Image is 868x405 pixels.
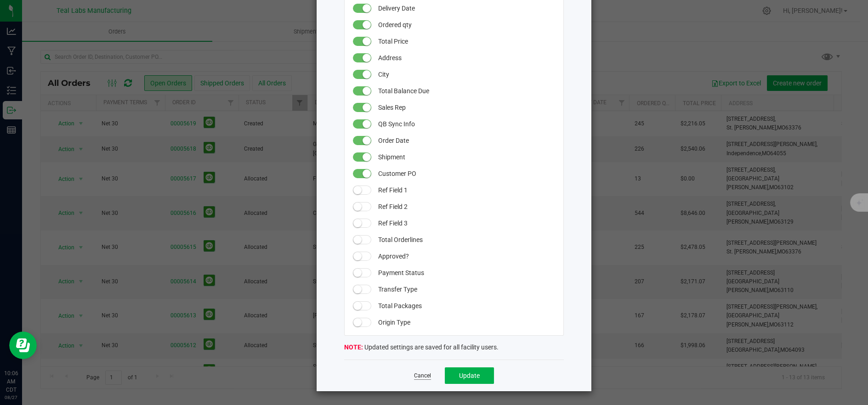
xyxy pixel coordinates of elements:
span: Total Balance Due [378,83,554,99]
span: QB Sync Info [378,116,554,132]
span: Transfer Type [378,281,554,298]
span: Approved? [378,248,554,264]
span: Total Price [378,33,554,50]
span: Updated settings are saved for all facility users. [344,343,499,351]
span: Ref Field 2 [378,198,554,215]
span: City [378,66,554,83]
span: Origin Type [378,314,554,331]
span: Shipment [378,149,554,165]
span: Total Packages [378,298,554,314]
span: Order Date [378,132,554,149]
span: Address [378,50,554,66]
a: Cancel [414,372,431,380]
iframe: Resource center [9,332,37,359]
span: Sales Rep [378,99,554,116]
span: Customer PO [378,165,554,182]
span: Ref Field 3 [378,215,554,231]
span: Update [459,372,480,379]
span: Ref Field 1 [378,182,554,198]
button: Update [445,367,494,384]
span: Payment Status [378,264,554,281]
span: Ordered qty [378,17,554,33]
span: Total Orderlines [378,231,554,248]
